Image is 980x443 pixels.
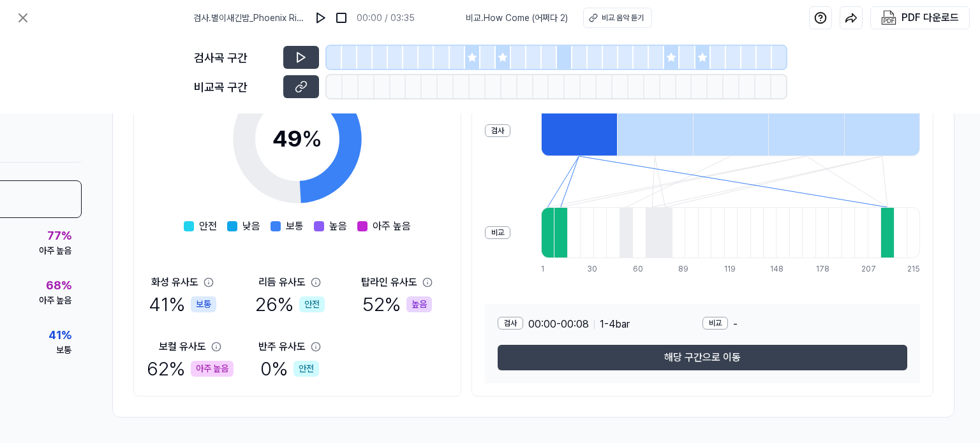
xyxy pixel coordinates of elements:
div: - [702,317,907,332]
button: 비교 음악 듣기 [583,8,652,28]
div: 안전 [293,361,319,377]
div: 1 [541,263,554,275]
div: 검사곡 구간 [194,49,276,66]
div: 41 % [149,290,216,319]
div: 148 [770,263,783,275]
div: 비교 음악 듣기 [602,12,644,24]
div: 보컬 유사도 [159,339,206,354]
div: 검사 [485,124,510,137]
div: 0 % [260,354,319,383]
span: % [302,125,322,152]
div: 화성 유사도 [151,275,198,290]
div: 보통 [56,344,71,357]
div: 68 % [46,277,71,294]
img: share [845,11,857,24]
span: 검사 . 별이새긴밤_Phoenix Rising (Remix) [193,11,306,25]
div: 26 % [255,290,325,319]
div: 반주 유사도 [258,339,306,354]
div: 비교곡 구간 [194,78,276,96]
img: PDF Download [881,10,896,25]
div: 207 [861,263,874,275]
div: 비교 [485,226,510,239]
div: 41 % [48,326,71,344]
span: 1 - 4 bar [600,317,630,332]
div: 보통 [191,296,216,312]
span: 아주 높음 [373,219,411,234]
span: 비교 . How Come (어쩌다 2) [466,11,568,25]
div: 검사 [498,317,523,330]
div: 60 [633,263,646,275]
img: play [315,11,327,24]
button: PDF 다운로드 [879,7,961,29]
div: 탑라인 유사도 [361,275,417,290]
div: 77 % [47,227,71,244]
div: 아주 높음 [39,294,71,307]
span: 안전 [199,219,217,234]
div: 30 [587,263,600,275]
div: 00:00 / 03:35 [357,11,415,25]
span: 높음 [329,219,347,234]
div: 비교 [702,317,728,330]
div: 178 [816,263,829,275]
div: 52 % [362,290,432,319]
div: 아주 높음 [191,361,234,377]
div: 119 [724,263,737,275]
div: 아주 높음 [39,244,71,258]
div: 리듬 유사도 [258,275,306,290]
div: PDF 다운로드 [902,10,959,26]
div: 안전 [299,296,325,312]
span: 00:00 - 00:08 [528,317,589,332]
div: 215 [907,263,920,275]
div: 89 [678,263,691,275]
div: 49 [272,122,322,156]
img: stop [335,11,348,24]
img: help [814,11,827,24]
div: 높음 [406,296,432,312]
button: 해당 구간으로 이동 [498,345,907,370]
div: 62 % [147,354,234,383]
span: 보통 [286,219,304,234]
span: 낮음 [242,219,260,234]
